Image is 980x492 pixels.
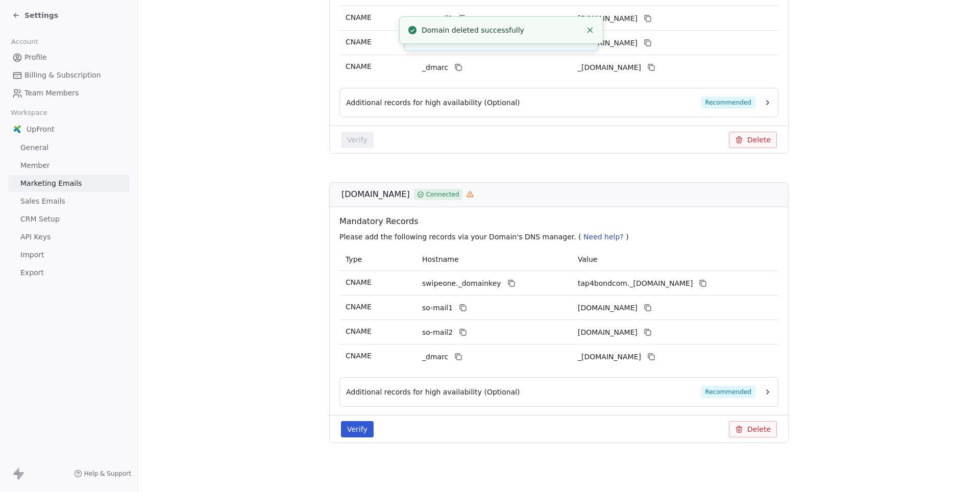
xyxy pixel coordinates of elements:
[346,386,772,398] button: Additional records for high availability (Optional)Recommended
[583,233,624,241] span: Need help?
[20,178,82,189] span: Marketing Emails
[339,232,782,242] p: Please add the following records via your Domain's DNS manager. ( )
[729,421,777,437] button: Delete
[578,352,641,362] span: _dmarc.swipeone.email
[346,387,520,397] span: Additional records for high availability (Optional)
[24,52,47,63] span: Profile
[422,278,501,289] span: swipeone._domainkey
[422,327,453,338] span: so-mail2
[8,67,129,84] a: Billing & Subscription
[8,211,129,228] a: CRM Setup
[578,62,641,73] span: _dmarc.swipeone.email
[8,193,129,210] a: Sales Emails
[7,34,42,50] span: Account
[8,247,129,263] a: Import
[701,96,755,109] span: Recommended
[12,124,22,134] img: upfront.health-02.jpg
[20,160,50,171] span: Member
[578,13,638,24] span: upfronthealth1.swipeone.email
[578,303,638,313] span: tap4bondcom1.swipeone.email
[20,250,44,260] span: Import
[346,327,372,335] span: CNAME
[578,38,638,48] span: upfronthealth2.swipeone.email
[422,25,581,36] div: Domain deleted successfully
[341,421,374,437] button: Verify
[20,142,48,153] span: General
[27,124,55,134] span: UpFront
[422,255,459,263] span: Hostname
[578,255,597,263] span: Value
[7,105,52,120] span: Workspace
[24,70,101,81] span: Billing & Subscription
[8,85,129,102] a: Team Members
[578,327,638,338] span: tap4bondcom2.swipeone.email
[426,190,459,199] span: Connected
[346,278,372,286] span: CNAME
[12,10,58,20] a: Settings
[583,23,597,37] button: Close toast
[729,132,777,148] button: Delete
[8,157,129,174] a: Member
[346,13,372,21] span: CNAME
[346,303,372,311] span: CNAME
[346,62,372,70] span: CNAME
[20,232,51,242] span: API Keys
[422,62,448,73] span: _dmarc
[20,267,44,278] span: Export
[20,196,65,207] span: Sales Emails
[24,10,58,20] span: Settings
[339,215,782,228] span: Mandatory Records
[8,229,129,245] a: API Keys
[74,470,131,478] a: Help & Support
[8,49,129,66] a: Profile
[20,214,60,225] span: CRM Setup
[341,188,410,201] span: [DOMAIN_NAME]
[422,303,453,313] span: so-mail1
[341,132,374,148] button: Verify
[346,254,410,265] p: Type
[701,386,755,398] span: Recommended
[24,88,79,99] span: Team Members
[346,38,372,46] span: CNAME
[346,352,372,360] span: CNAME
[578,278,693,289] span: tap4bondcom._domainkey.swipeone.email
[422,352,448,362] span: _dmarc
[8,264,129,281] a: Export
[84,470,131,478] span: Help & Support
[8,139,129,156] a: General
[346,97,520,108] span: Additional records for high availability (Optional)
[8,175,129,192] a: Marketing Emails
[346,96,772,109] button: Additional records for high availability (Optional)Recommended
